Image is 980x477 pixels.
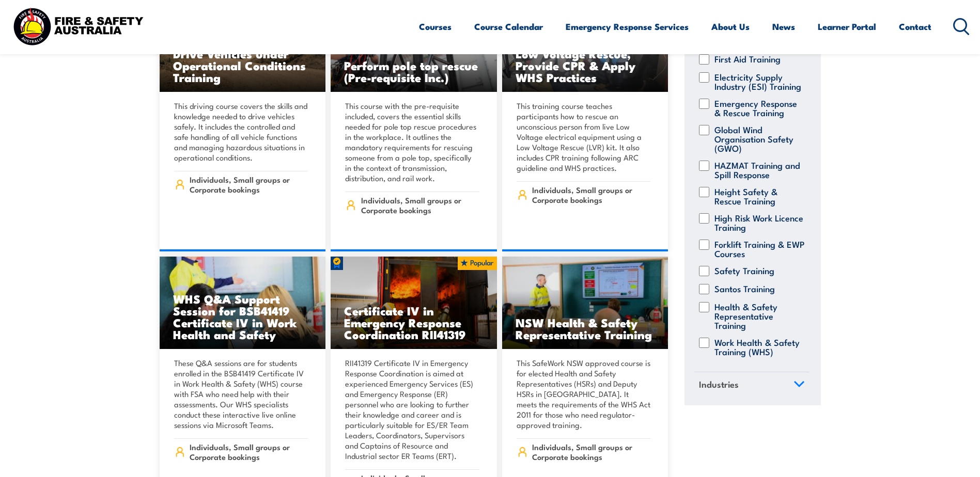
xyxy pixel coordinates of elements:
img: NSW Health & Safety Representative Refresher Training [502,257,668,349]
a: Certificate IV in Emergency Response Coordination RII41319 [331,257,497,349]
img: BSB41419 – Certificate IV in Work Health and Safety [160,257,326,349]
span: Individuals, Small groups or Corporate bookings [190,174,308,194]
label: Global Wind Organisation Safety (GWO) [714,125,805,153]
label: Emergency Response & Rescue Training [714,99,805,117]
label: High Risk Work Licence Training [714,213,805,232]
label: HAZMAT Training and Spill Response [714,161,805,179]
a: News [772,13,795,40]
h3: Perform pole top rescue (Pre-requisite Inc.) [344,59,484,83]
a: WHS Q&A Support Session for BSB41419 Certificate IV in Work Health and Safety [160,257,326,349]
span: Individuals, Small groups or Corporate bookings [361,195,479,215]
p: RII41319 Certificate IV in Emergency Response Coordination is aimed at experienced Emergency Serv... [345,358,479,461]
label: First Aid Training [714,54,781,65]
img: RII41319 Certificate IV in Emergency Response Coordination [331,257,497,349]
h3: Drive Vehicles under Operational Conditions Training [173,47,313,83]
label: Work Health & Safety Training (WHS) [714,338,805,356]
a: Course Calendar [474,13,543,40]
span: Individuals, Small groups or Corporate bookings [532,185,650,204]
h3: Certificate IV in Emergency Response Coordination RII41319 [344,305,484,340]
label: Height Safety & Rescue Training [714,187,805,205]
p: This driving course covers the skills and knowledge needed to drive vehicles safely. It includes ... [174,101,308,163]
a: Industries [694,372,810,399]
h3: WHS Q&A Support Session for BSB41419 Certificate IV in Work Health and Safety [173,293,313,340]
a: NSW Health & Safety Representative Training [502,257,668,349]
label: Health & Safety Representative Training [714,302,805,330]
p: These Q&A sessions are for students enrolled in the BSB41419 Certificate IV in Work Health & Safe... [174,358,308,430]
span: Individuals, Small groups or Corporate bookings [532,442,650,462]
label: Forklift Training & EWP Courses [714,240,805,258]
label: Safety Training [714,266,774,276]
label: Electricity Supply Industry (ESI) Training [714,72,805,91]
p: This training course teaches participants how to rescue an unconscious person from live Low Volta... [517,101,651,173]
p: This course with the pre-requisite included, covers the essential skills needed for pole top resc... [345,101,479,183]
a: Learner Portal [818,13,876,40]
a: About Us [711,13,750,40]
span: Individuals, Small groups or Corporate bookings [190,442,308,462]
p: This SafeWork NSW approved course is for elected Health and Safety Representatives (HSRs) and Dep... [517,358,651,430]
h3: NSW Health & Safety Representative Training [516,316,655,340]
a: Courses [419,13,452,40]
label: Santos Training [714,284,775,294]
a: Contact [899,13,931,40]
h3: Low Voltage Rescue, Provide CPR & Apply WHS Practices [516,47,655,83]
span: Industries [699,377,739,391]
a: Emergency Response Services [566,13,689,40]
